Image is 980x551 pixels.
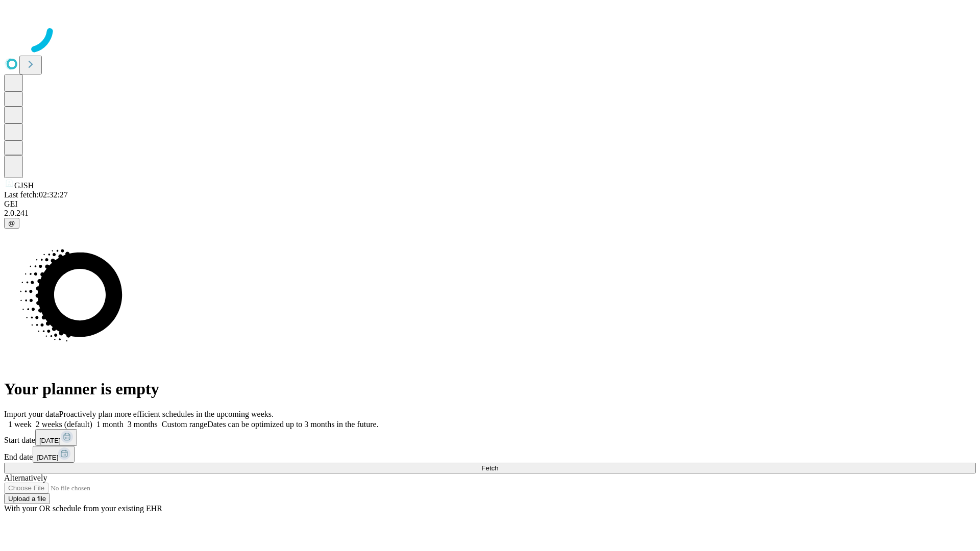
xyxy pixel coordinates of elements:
[8,420,32,429] span: 1 week
[4,410,59,418] span: Import your data
[481,464,498,472] span: Fetch
[36,420,92,429] span: 2 weeks (default)
[162,420,207,429] span: Custom range
[8,219,15,227] span: @
[96,420,124,429] span: 1 month
[4,504,162,513] span: With your OR schedule from your existing EHR
[4,218,19,229] button: @
[4,429,976,446] div: Start date
[207,420,378,429] span: Dates can be optimized up to 3 months in the future.
[35,429,77,446] button: [DATE]
[4,446,976,463] div: End date
[33,446,75,463] button: [DATE]
[128,420,158,429] span: 3 months
[14,181,34,190] span: GJSH
[39,437,61,444] span: [DATE]
[4,190,68,199] span: Last fetch: 02:32:27
[4,473,47,482] span: Alternatively
[4,493,50,504] button: Upload a file
[4,199,976,209] div: GEI
[4,463,976,473] button: Fetch
[4,380,976,398] h1: Your planner is empty
[37,454,58,461] span: [DATE]
[4,209,976,218] div: 2.0.241
[59,410,274,418] span: Proactively plan more efficient schedules in the upcoming weeks.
